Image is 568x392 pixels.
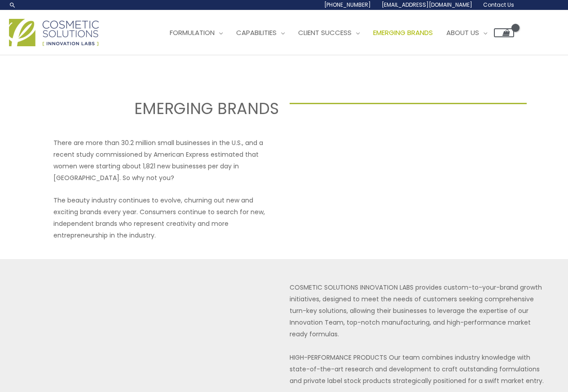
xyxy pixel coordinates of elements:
[446,28,479,37] span: About Us
[9,1,16,9] a: Search icon link
[298,28,352,37] span: Client Success
[440,19,494,46] a: About Us
[163,19,229,46] a: Formulation
[229,19,291,46] a: Capabilities
[53,194,279,241] p: The beauty industry continues to evolve, churning out new and exciting brands every year. Consume...
[170,28,215,37] span: Formulation
[9,19,99,46] img: Cosmetic Solutions Logo
[41,98,279,119] h2: EMERGING BRANDS
[291,19,366,46] a: Client Success
[366,19,440,46] a: Emerging Brands
[494,28,514,37] a: View Shopping Cart, empty
[483,1,514,9] span: Contact Us
[373,28,433,37] span: Emerging Brands
[156,19,514,46] nav: Site Navigation
[53,137,279,184] p: There are more than 30.2 million small businesses in the U.S., and a recent study commissioned by...
[382,1,472,9] span: [EMAIL_ADDRESS][DOMAIN_NAME]
[236,28,277,37] span: Capabilities
[324,1,371,9] span: [PHONE_NUMBER]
